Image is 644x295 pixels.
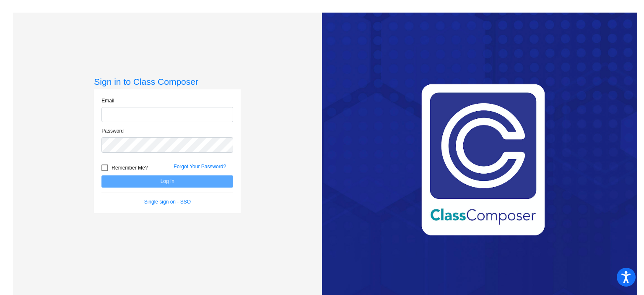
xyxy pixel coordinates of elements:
[101,175,233,188] button: Log In
[94,76,241,87] h3: Sign in to Class Composer
[174,164,226,170] a: Forgot Your Password?
[112,163,148,173] span: Remember Me?
[101,127,124,135] label: Password
[144,199,191,205] a: Single sign on - SSO
[101,97,114,104] label: Email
